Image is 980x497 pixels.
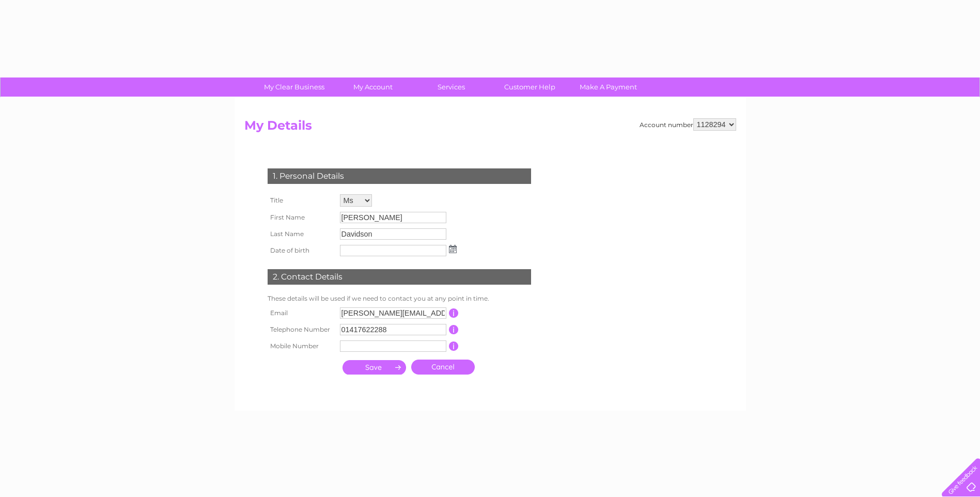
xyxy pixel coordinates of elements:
[265,338,337,354] th: Mobile Number
[449,308,459,318] input: Information
[640,118,736,131] div: Account number
[265,321,337,338] th: Telephone Number
[265,209,337,226] th: First Name
[449,245,457,253] img: ...
[268,168,531,184] div: 1. Personal Details
[449,325,459,334] input: Information
[265,226,337,242] th: Last Name
[244,118,736,138] h2: My Details
[252,77,337,97] a: My Clear Business
[343,360,406,375] input: Submit
[411,360,475,375] a: Cancel
[265,242,337,259] th: Date of birth
[265,292,534,305] td: These details will be used if we need to contact you at any point in time.
[265,192,337,209] th: Title
[265,305,337,321] th: Email
[409,77,494,97] a: Services
[330,77,415,97] a: My Account
[268,269,531,285] div: 2. Contact Details
[487,77,572,97] a: Customer Help
[449,341,459,351] input: Information
[566,77,651,97] a: Make A Payment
